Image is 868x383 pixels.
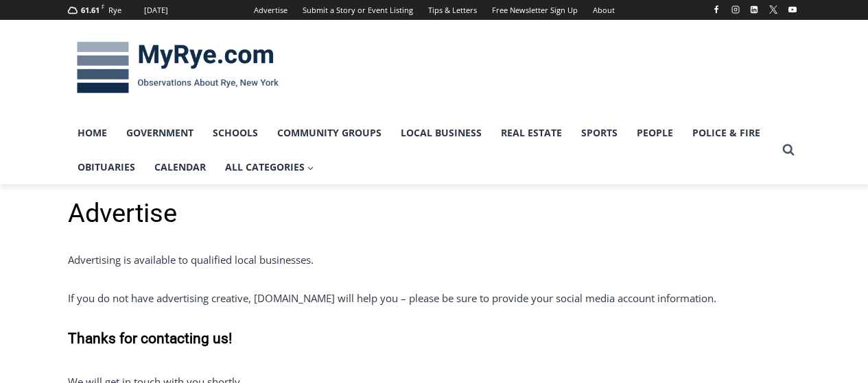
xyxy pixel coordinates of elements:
a: Instagram [727,1,744,18]
a: Home [68,116,117,150]
button: View Search Form [776,138,801,162]
a: Facebook [708,1,725,18]
a: Police & Fire [683,116,770,150]
a: Sports [572,116,627,150]
a: Linkedin [746,1,762,18]
a: Government [117,116,203,150]
a: Community Groups [268,116,391,150]
p: If you do not have advertising creative, [DOMAIN_NAME] will help you – please be sure to provide ... [68,290,801,306]
img: MyRye.com [68,32,288,103]
span: 61.61 [81,5,99,15]
a: All Categories [215,150,324,184]
a: X [765,1,782,18]
div: Rye [108,4,121,16]
a: Local Business [391,116,491,150]
a: YouTube [784,1,801,18]
a: Real Estate [491,116,572,150]
a: Calendar [145,150,215,184]
span: F [102,3,104,10]
a: People [627,116,683,150]
p: Advertising is available to qualified local businesses. [68,251,801,268]
div: [DATE] [144,4,168,16]
a: Obituaries [68,150,145,184]
span: All Categories [225,160,314,175]
a: Schools [203,116,268,150]
nav: Primary Navigation [68,116,776,185]
strong: Thanks for contacting us! [68,330,232,347]
h1: Advertise [68,198,801,230]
